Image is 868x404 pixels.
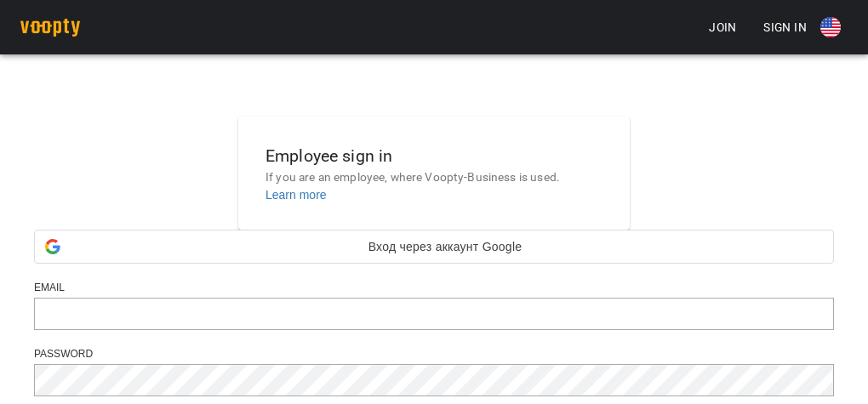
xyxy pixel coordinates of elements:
[20,19,80,37] img: voopty.png
[266,188,327,202] a: Learn more
[757,12,814,43] a: Sign In
[266,169,602,186] p: If you are an employee, where Voopty-Business is used.
[34,347,834,361] div: Password
[820,17,841,37] img: US.svg
[34,281,834,295] div: Email
[266,143,602,169] h6: Employee sign in
[763,17,807,37] span: Sign In
[702,12,757,43] a: Join
[709,17,737,37] span: Join
[252,129,616,217] button: Employee sign inIf you are an employee, where Voopty-Business is used.Learn more
[67,238,823,255] span: Вход через аккаунт Google
[34,230,834,264] div: Вход через аккаунт Google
